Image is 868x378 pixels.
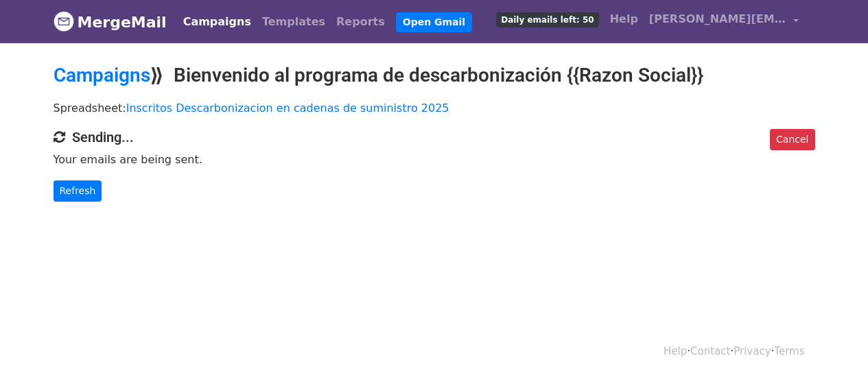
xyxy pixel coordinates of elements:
[257,8,331,36] a: Templates
[496,12,598,27] span: Daily emails left: 50
[54,64,815,87] h2: ⟫ Bienvenido al programa de descarbonización {{Razon Social}}
[770,129,814,150] a: Cancel
[331,8,390,36] a: Reports
[54,101,815,115] p: Spreadsheet:
[178,8,257,36] a: Campaigns
[54,152,815,167] p: Your emails are being sent.
[690,345,730,357] a: Contact
[605,5,644,33] a: Help
[54,11,74,32] img: MergeMail logo
[396,12,472,32] a: Open Gmail
[54,64,150,86] a: Campaigns
[54,8,167,36] a: MergeMail
[649,11,786,27] span: [PERSON_NAME][EMAIL_ADDRESS][PERSON_NAME][DOMAIN_NAME]
[491,5,604,33] a: Daily emails left: 50
[126,102,449,115] a: Inscritos Descarbonizacion en cadenas de suministro 2025
[664,345,687,357] a: Help
[54,129,815,145] h4: Sending...
[54,180,102,202] a: Refresh
[774,345,804,357] a: Terms
[734,345,771,357] a: Privacy
[644,5,804,38] a: [PERSON_NAME][EMAIL_ADDRESS][PERSON_NAME][DOMAIN_NAME]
